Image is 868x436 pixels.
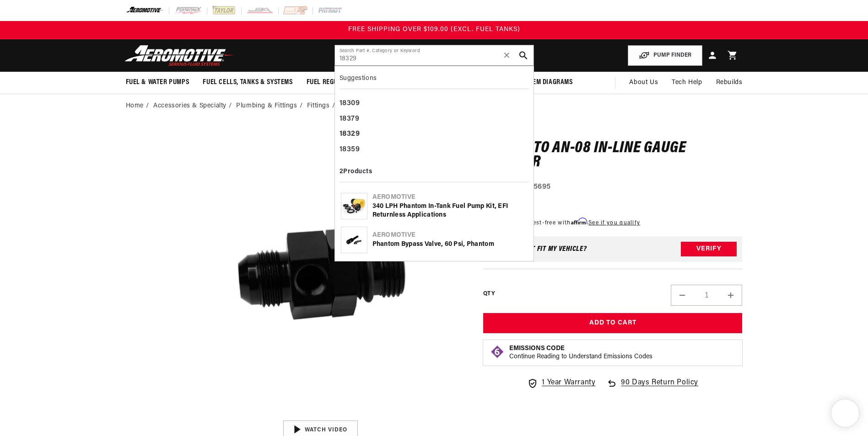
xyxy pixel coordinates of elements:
[126,101,144,111] a: Home
[513,45,534,65] button: search button
[489,245,587,253] div: Does This part fit My vehicle?
[340,130,360,138] b: 18329
[665,72,709,94] summary: Tech Help
[672,78,702,88] span: Tech Help
[307,101,330,111] a: Fittings
[126,101,743,111] nav: breadcrumbs
[340,142,529,158] div: 18359
[483,181,743,193] div: Part Number:
[483,141,743,170] h1: ORB-08 to AN-08 In-line Gauge Adapter
[716,78,743,88] span: Rebuilds
[628,45,702,66] button: PUMP FINDER
[483,218,640,227] p: Pay [DATE] interest-free with .
[588,220,640,226] a: See if you qualify - Learn more about Affirm Financing (opens in modal)
[341,197,367,215] img: 340 LPH Phantom In-Tank Fuel Pump Kit, EFI Returnless Applications
[340,96,529,112] div: 18309
[709,72,749,94] summary: Rebuilds
[119,72,196,93] summary: Fuel & Water Pumps
[509,353,652,361] p: Continue Reading to Understand Emissions Codes
[483,313,743,334] button: Add to Cart
[153,101,234,111] li: Accessories & Specialty
[527,377,595,389] a: 1 Year Warranty
[307,78,360,87] span: Fuel Regulators
[606,377,698,398] a: 90 Days Return Policy
[372,240,528,249] div: Phantom Bypass Valve, 60 psi, Phantom
[340,168,372,175] b: 2 Products
[530,183,551,191] strong: 15695
[340,112,529,127] div: 18379
[340,71,529,89] div: Suggestions
[300,72,367,93] summary: Fuel Regulators
[519,78,573,87] span: System Diagrams
[509,345,565,352] strong: Emissions Code
[126,78,189,87] span: Fuel & Water Pumps
[483,290,495,298] label: QTY
[512,72,580,93] summary: System Diagrams
[622,72,665,94] a: About Us
[122,45,237,66] img: Aeromotive
[629,79,658,86] span: About Us
[621,377,698,398] span: 90 Days Return Policy
[341,231,367,249] img: Phantom Bypass Valve, 60 psi, Phantom
[542,377,595,389] span: 1 Year Warranty
[335,45,534,65] input: Search by Part Number, Category or Keyword
[571,218,587,225] span: Affirm
[372,193,528,202] div: Aeromotive
[681,242,737,256] button: Verify
[372,202,528,220] div: 340 LPH Phantom In-Tank Fuel Pump Kit, EFI Returnless Applications
[372,231,528,240] div: Aeromotive
[509,345,652,361] button: Emissions CodeContinue Reading to Understand Emissions Codes
[503,48,511,63] span: ✕
[236,101,297,111] a: Plumbing & Fittings
[203,78,292,87] span: Fuel Cells, Tanks & Systems
[490,345,505,359] img: Emissions code
[196,72,299,93] summary: Fuel Cells, Tanks & Systems
[348,26,520,33] span: FREE SHIPPING OVER $109.00 (EXCL. FUEL TANKS)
